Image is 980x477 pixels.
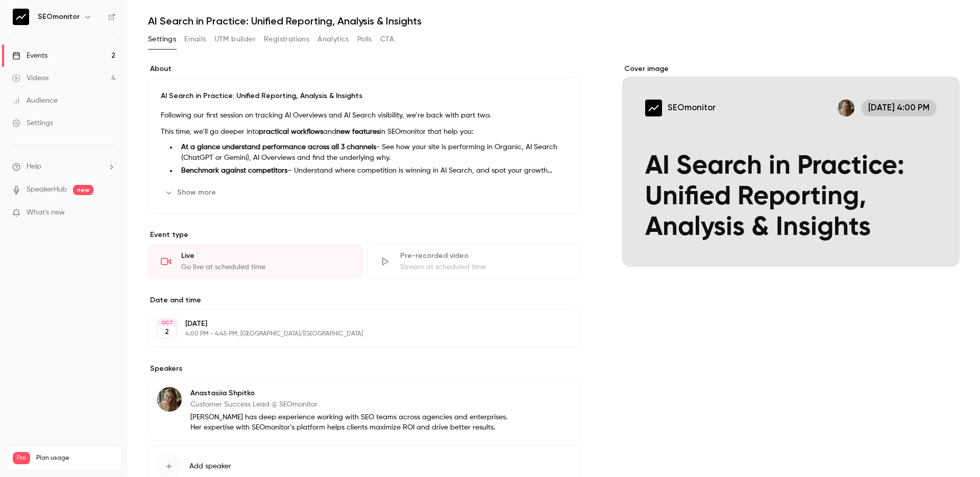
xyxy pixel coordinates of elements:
button: Emails [184,31,206,47]
span: Plan usage [36,454,115,462]
span: Add speaker [189,461,231,471]
label: Speakers [148,364,581,374]
p: Anastasiia Shpitko [190,388,515,398]
p: 4:00 PM - 4:45 PM, [GEOGRAPHIC_DATA]/[GEOGRAPHIC_DATA] [185,330,527,338]
img: Anastasiia Shpitko [157,387,182,412]
label: Cover image [622,64,960,74]
button: Analytics [317,31,349,47]
iframe: Noticeable Trigger [103,208,115,218]
p: This time, we’ll go deeper into and in SEOmonitor that help you: [161,126,569,138]
p: Following our first session on tracking AI Overviews and AI Search visibility, we’re back with pa... [161,109,569,122]
p: Event type [148,230,581,240]
section: Cover image [622,64,960,267]
label: Date and time [148,295,581,305]
div: Pre-recorded videoStream at scheduled time [367,244,582,279]
button: Show more [161,184,222,201]
div: Live [181,251,350,261]
div: Events [12,51,47,61]
div: LiveGo live at scheduled time [148,244,363,279]
button: UTM builder [214,31,256,47]
button: Polls [357,31,372,47]
button: Settings [148,31,176,47]
img: SEOmonitor [13,9,29,25]
div: Stream at scheduled time [400,262,569,272]
label: About [148,64,581,74]
div: Go live at scheduled time [181,262,350,272]
p: [DATE] [185,319,527,329]
span: Pro [13,452,30,464]
span: Help [27,161,41,172]
div: OCT [158,319,176,326]
div: Videos [12,73,48,83]
li: help-dropdown-opener [12,161,115,172]
p: [PERSON_NAME] has deep experience working with SEO teams across agencies and enterprises. Her exp... [190,412,515,433]
strong: Benchmark against competitors [181,167,287,174]
strong: At a glance understand performance across all 3 channels [181,144,376,151]
div: Pre-recorded video [400,251,569,261]
p: AI Search in Practice: Unified Reporting, Analysis & Insights [161,91,569,101]
li: - See how your site is performing in Organic, AI Search (ChatGPT or Gemini), AI Overviews and fin... [177,142,569,163]
strong: new features [336,128,380,135]
h1: AI Search in Practice: Unified Reporting, Analysis & Insights [148,15,960,27]
a: SpeakerHub [27,184,67,195]
button: CTA [380,31,394,47]
strong: practical workflows [259,128,323,135]
button: Registrations [264,31,309,47]
div: Anastasiia ShpitkoAnastasiia ShpitkoCustomer Success Lead @ SEOmonitor[PERSON_NAME] has deep expe... [148,378,581,441]
span: new [73,185,93,195]
p: 2 [165,327,169,337]
div: Settings [12,118,53,128]
p: Customer Success Lead @ SEOmonitor [190,399,515,410]
h6: SEOmonitor [38,12,80,22]
li: – Understand where competition is winning in AI Search, and spot your growth opportunities. [177,165,569,176]
span: What's new [27,207,65,218]
div: Audience [12,96,58,106]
